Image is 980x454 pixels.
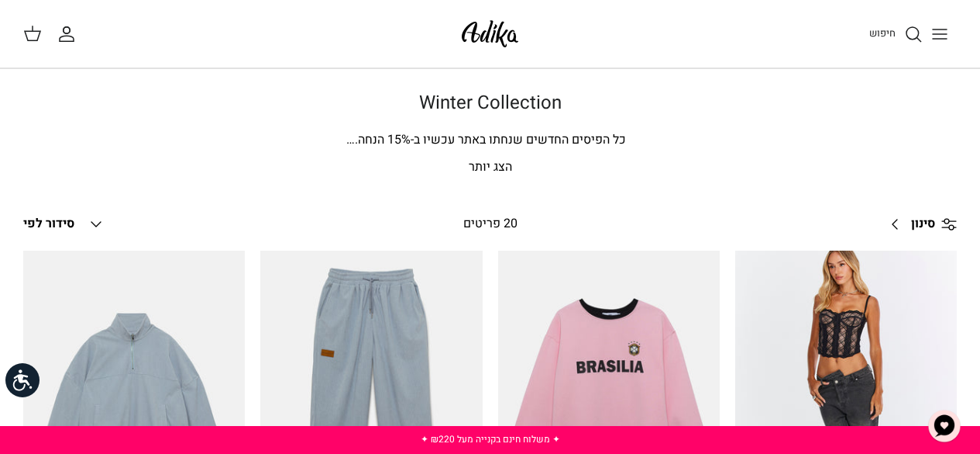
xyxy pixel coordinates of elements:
[375,214,605,234] div: 20 פריטים
[869,25,923,43] a: חיפוש
[880,206,957,243] a: סינון
[921,403,968,449] button: צ'אט
[346,130,411,149] span: % הנחה.
[23,92,957,115] h1: Winter Collection
[457,16,523,52] img: Adika IL
[23,158,957,178] p: הצג יותר
[23,207,105,241] button: סידור לפי
[421,432,560,446] a: ✦ משלוח חינם בקנייה מעל ₪220 ✦
[923,17,957,51] button: Toggle menu
[411,130,626,149] span: כל הפיסים החדשים שנחתו באתר עכשיו ב-
[23,214,74,233] span: סידור לפי
[911,214,935,234] span: סינון
[57,25,82,43] a: החשבון שלי
[869,26,896,40] span: חיפוש
[387,130,401,149] span: 15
